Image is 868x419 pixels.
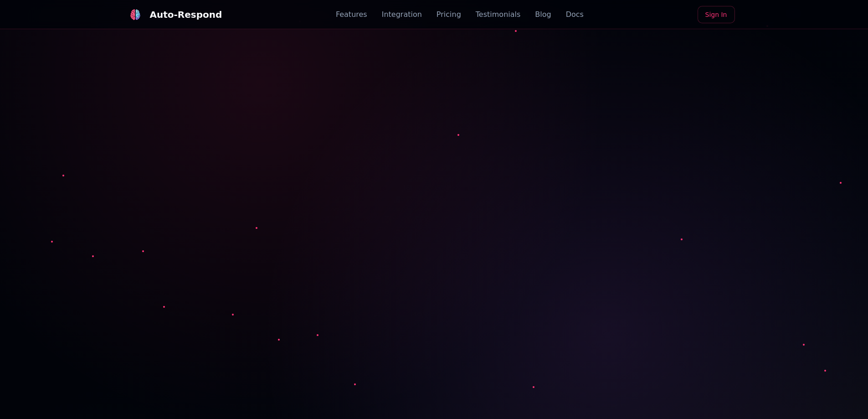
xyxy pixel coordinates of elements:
a: Auto-Respond LogoAuto-Respond [126,5,222,24]
a: Pricing [437,9,461,20]
a: Docs [566,9,584,20]
a: Sign In [698,6,735,23]
a: Features [336,9,367,20]
a: Blog [535,9,551,20]
img: Auto-Respond Logo [129,9,140,20]
a: Testimonials [476,9,521,20]
div: Auto-Respond [150,8,222,21]
a: Integration [382,9,422,20]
